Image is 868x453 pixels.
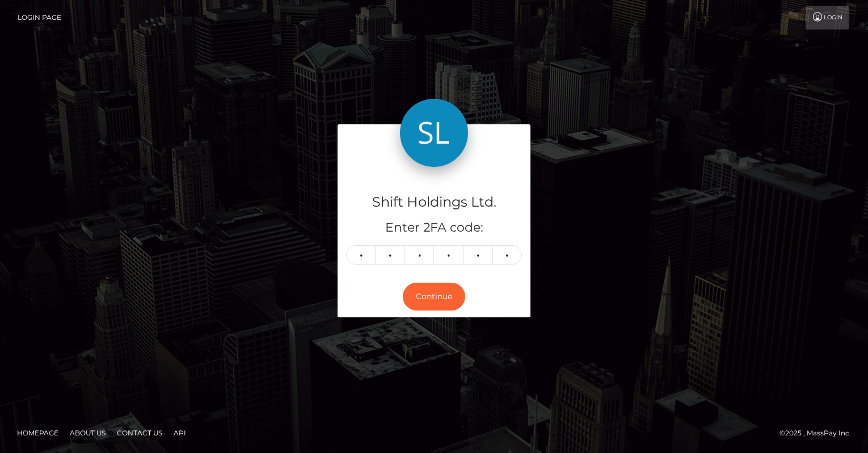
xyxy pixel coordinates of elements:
h5: Enter 2FA code: [346,219,522,237]
button: Continue [403,283,465,311]
h4: Shift Holdings Ltd. [346,192,522,212]
img: Shift Holdings Ltd. [400,99,468,167]
a: About Us [65,424,110,442]
a: API [169,424,191,442]
a: Contact Us [112,424,167,442]
a: Login [806,6,849,30]
a: Homepage [12,424,63,442]
a: Login Page [18,6,61,30]
div: © 2025 , MassPay Inc. [779,427,859,439]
